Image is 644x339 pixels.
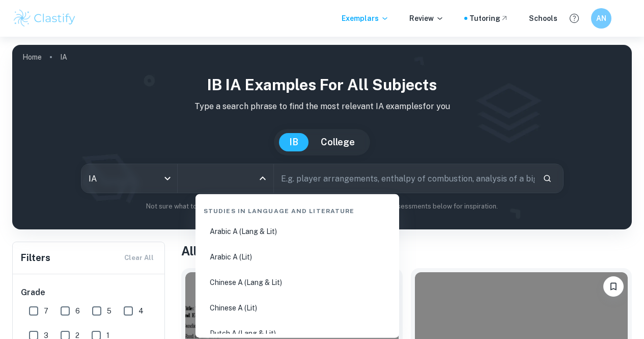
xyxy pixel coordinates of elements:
[591,8,611,29] button: AN
[274,164,535,193] input: E.g. player arrangements, enthalpy of combustion, analysis of a big city...
[200,245,395,269] li: Arabic A (Lit)
[469,13,509,24] a: Tutoring
[44,305,48,317] span: 7
[20,201,624,212] p: Not sure what to search for? You can always look through our example Internal Assessments below f...
[603,276,624,297] button: Bookmark
[21,251,50,265] h6: Filters
[21,286,157,299] h6: Grade
[311,133,365,151] button: College
[539,170,556,187] button: Search
[256,171,270,186] button: Close
[596,13,607,24] h6: AN
[20,73,624,96] h1: IB IA examples for all subjects
[60,51,67,63] p: IA
[181,242,632,260] h1: All IA Examples
[200,220,395,243] li: Arabic A (Lang & Lit)
[138,305,144,317] span: 4
[20,100,624,113] p: Type a search phrase to find the most relevant IA examples for you
[81,164,177,193] div: IA
[566,10,583,27] button: Help and Feedback
[200,296,395,320] li: Chinese A (Lit)
[409,13,444,24] p: Review
[107,305,111,317] span: 5
[200,271,395,294] li: Chinese A (Lang & Lit)
[75,305,80,317] span: 6
[279,133,309,151] button: IB
[12,8,77,29] img: Clastify logo
[22,50,42,64] a: Home
[200,198,395,220] div: Studies in Language and Literature
[12,45,632,229] img: profile cover
[529,13,557,24] a: Schools
[342,13,389,24] p: Exemplars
